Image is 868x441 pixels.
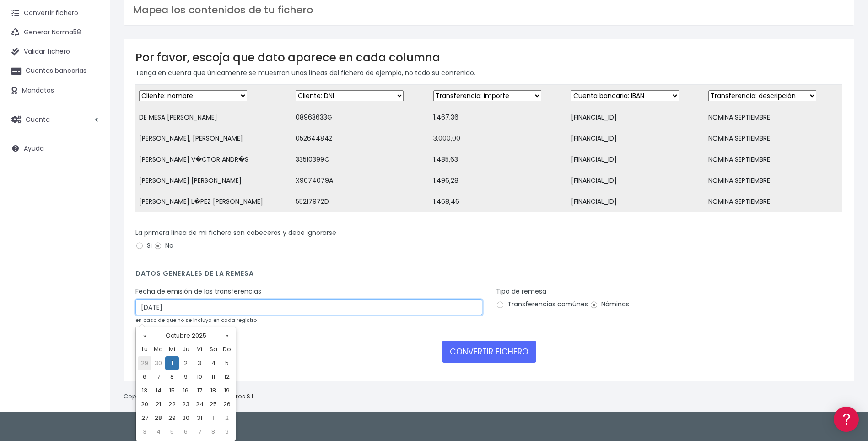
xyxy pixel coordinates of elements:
[126,264,176,272] a: POWERED BY ENCHANT
[193,356,206,370] td: 3
[151,356,165,370] td: 30
[26,114,50,124] span: Cuenta
[135,107,292,128] td: DE MESA [PERSON_NAME]
[193,370,206,384] td: 10
[220,370,234,384] td: 12
[135,128,292,149] td: [PERSON_NAME], [PERSON_NAME]
[151,343,165,356] th: Ma
[193,397,206,411] td: 24
[179,411,193,425] td: 30
[179,343,193,356] th: Ju
[206,425,220,439] td: 8
[430,107,567,128] td: 1.467,36
[705,128,842,149] td: NOMINA SEPTIEMBRE
[179,425,193,439] td: 6
[705,149,842,170] td: NOMINA SEPTIEMBRE
[135,170,292,191] td: [PERSON_NAME] [PERSON_NAME]
[705,191,842,212] td: NOMINA SEPTIEMBRE
[430,149,567,170] td: 1.485,63
[292,149,430,170] td: 33510399C
[9,245,174,261] button: Contáctanos
[9,101,174,110] div: Convertir ficheros
[567,107,705,128] td: [FINANCIAL_ID]
[138,343,151,356] th: Lu
[151,397,165,411] td: 21
[590,299,629,309] label: Nóminas
[9,64,174,72] div: Información general
[193,343,206,356] th: Vi
[151,370,165,384] td: 7
[496,287,546,296] label: Tipo de remesa
[567,128,705,149] td: [FINANCIAL_ID]
[5,81,105,100] a: Mandatos
[138,384,151,397] td: 13
[165,411,179,425] td: 29
[9,158,174,173] a: Perfiles de empresas
[165,384,179,397] td: 15
[151,425,165,439] td: 4
[193,425,206,439] td: 7
[206,397,220,411] td: 25
[220,425,234,439] td: 9
[165,356,179,370] td: 1
[292,191,430,212] td: 55217972D
[220,343,234,356] th: Do
[567,149,705,170] td: [FINANCIAL_ID]
[165,425,179,439] td: 5
[138,329,151,343] th: «
[705,107,842,128] td: NOMINA SEPTIEMBRE
[165,343,179,356] th: Mi
[138,370,151,384] td: 6
[135,241,152,250] label: Si
[292,128,430,149] td: 05264484Z
[5,110,105,129] a: Cuenta
[430,128,567,149] td: 3.000,00
[138,397,151,411] td: 20
[193,384,206,397] td: 17
[292,170,430,191] td: X9674079A
[206,356,220,370] td: 4
[220,384,234,397] td: 19
[9,116,174,130] a: Formatos
[165,397,179,411] td: 22
[135,191,292,212] td: [PERSON_NAME] L�PEZ [PERSON_NAME]
[179,384,193,397] td: 16
[9,182,174,191] div: Facturación
[220,411,234,425] td: 2
[135,51,842,64] h3: Por favor, escoja que dato aparece en cada columna
[154,241,173,250] label: No
[24,144,44,153] span: Ayuda
[135,316,257,324] small: en caso de que no se incluya en cada registro
[138,356,151,370] td: 29
[151,329,220,343] th: Octubre 2025
[135,228,336,238] label: La primera línea de mi fichero son cabeceras y debe ignorarse
[165,370,179,384] td: 8
[5,42,105,61] a: Validar fichero
[705,170,842,191] td: NOMINA SEPTIEMBRE
[133,4,845,16] h3: Mapea los contenidos de tu fichero
[206,411,220,425] td: 1
[496,299,588,309] label: Transferencias comúnes
[567,170,705,191] td: [FINANCIAL_ID]
[567,191,705,212] td: [FINANCIAL_ID]
[206,343,220,356] th: Sa
[220,397,234,411] td: 26
[5,23,105,42] a: Generar Norma58
[430,170,567,191] td: 1.496,28
[206,370,220,384] td: 11
[430,191,567,212] td: 1.468,46
[220,329,234,343] th: »
[124,392,257,402] p: Copyright © 2025 .
[5,61,105,81] a: Cuentas bancarias
[220,356,234,370] td: 5
[151,411,165,425] td: 28
[135,68,842,78] p: Tenga en cuenta que únicamente se muestran unas líneas del fichero de ejemplo, no todo su contenido.
[292,107,430,128] td: 08963633G
[135,287,261,296] label: Fecha de emisión de las transferencias
[9,78,174,92] a: Información general
[9,234,174,248] a: API
[5,4,105,23] a: Convertir fichero
[135,149,292,170] td: [PERSON_NAME] V�CTOR ANDR�S
[9,130,174,144] a: Problemas habituales
[138,411,151,425] td: 27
